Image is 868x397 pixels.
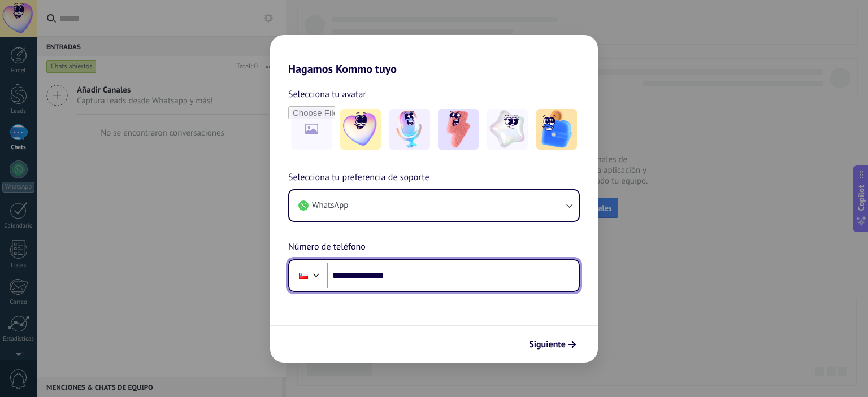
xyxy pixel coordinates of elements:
[288,171,429,185] span: Selecciona tu preferencia de soporte
[389,109,430,150] img: -2.jpeg
[289,190,579,221] button: WhatsApp
[312,200,348,211] span: WhatsApp
[340,109,381,150] img: -1.jpeg
[487,109,528,150] img: -4.jpeg
[270,35,598,76] h2: Hagamos Kommo tuyo
[288,87,366,102] span: Selecciona tu avatar
[529,341,566,348] span: Siguiente
[524,335,581,354] button: Siguiente
[536,109,577,150] img: -5.jpeg
[293,264,314,287] div: Chile: + 56
[288,240,366,255] span: Número de teléfono
[438,109,479,150] img: -3.jpeg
